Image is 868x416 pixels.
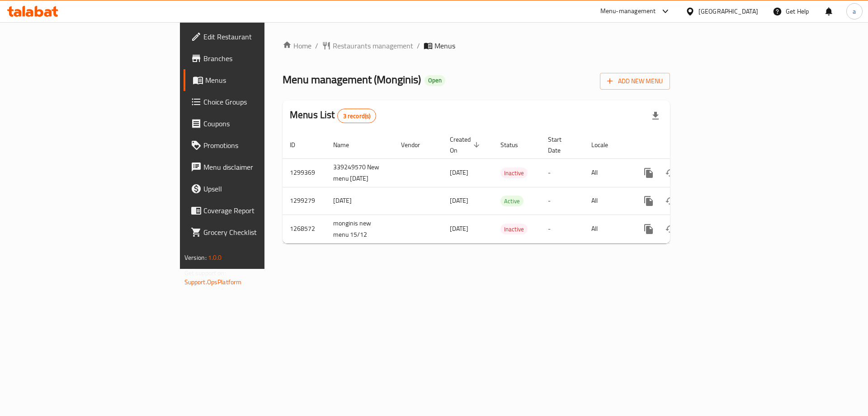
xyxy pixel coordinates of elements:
[660,190,681,212] button: Change Status
[326,187,394,215] td: [DATE]
[631,131,732,159] th: Actions
[203,205,318,216] span: Coverage Report
[500,224,528,234] span: Inactive
[203,96,318,107] span: Choice Groups
[203,53,318,64] span: Branches
[283,131,732,244] table: enhanced table
[541,187,584,215] td: -
[500,168,528,178] span: Inactive
[450,223,468,234] span: [DATE]
[638,162,660,184] button: more
[660,218,681,240] button: Change Status
[450,167,468,178] span: [DATE]
[184,48,325,69] a: Branches
[584,158,631,187] td: All
[450,195,468,206] span: [DATE]
[326,158,394,187] td: 339249570 New menu [DATE]
[184,252,207,263] span: Version:
[184,156,325,178] a: Menu disclaimer
[333,40,413,51] span: Restaurants management
[184,26,325,48] a: Edit Restaurant
[203,162,318,172] span: Menu disclaimer
[203,183,318,194] span: Upsell
[203,31,318,42] span: Edit Restaurant
[401,139,432,150] span: Vendor
[607,76,663,87] span: Add New Menu
[184,69,325,91] a: Menus
[600,73,670,90] button: Add New Menu
[541,215,584,243] td: -
[853,6,856,16] span: a
[698,6,758,16] div: [GEOGRAPHIC_DATA]
[591,139,620,150] span: Locale
[645,105,666,127] div: Export file
[184,200,325,221] a: Coverage Report
[333,139,361,150] span: Name
[184,91,325,113] a: Choice Groups
[203,227,318,238] span: Grocery Checklist
[425,75,445,86] div: Open
[283,69,421,90] span: Menu management ( Monginis )
[417,40,420,51] li: /
[660,162,681,184] button: Change Status
[548,134,573,156] span: Start Date
[600,6,656,17] div: Menu-management
[184,267,226,279] span: Get support on:
[584,215,631,243] td: All
[338,112,376,120] span: 3 record(s)
[203,140,318,151] span: Promotions
[638,218,660,240] button: more
[203,118,318,129] span: Coupons
[290,139,307,150] span: ID
[283,40,670,51] nav: breadcrumb
[434,40,455,51] span: Menus
[638,190,660,212] button: more
[500,196,524,206] span: Active
[184,178,325,200] a: Upsell
[337,109,377,123] div: Total records count
[184,221,325,243] a: Grocery Checklist
[208,252,222,263] span: 1.0.0
[290,108,376,123] h2: Menus List
[184,113,325,134] a: Coupons
[584,187,631,215] td: All
[184,276,242,288] a: Support.OpsPlatform
[541,158,584,187] td: -
[450,134,482,156] span: Created On
[500,139,530,150] span: Status
[425,77,445,84] span: Open
[205,75,318,86] span: Menus
[322,40,413,51] a: Restaurants management
[184,134,325,156] a: Promotions
[326,215,394,243] td: monginis new menu 15/12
